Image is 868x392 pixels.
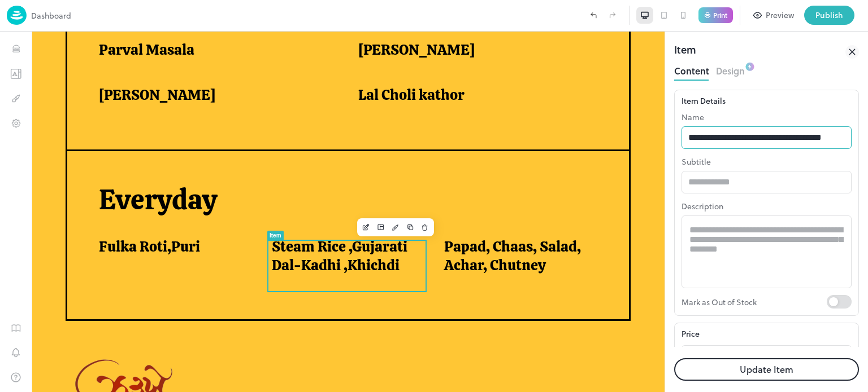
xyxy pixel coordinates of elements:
button: Update Item [674,358,859,381]
div: Item Details [682,95,852,107]
label: Undo (Ctrl + Z) [584,6,603,25]
button: Duplicate [371,188,386,203]
p: Everyday [67,151,572,186]
span: Lal Choli kathor [327,54,433,73]
button: Preview [747,6,801,25]
img: 17176603790935aougypbbjw.PNG%3Ft%3D1717660372586 [34,316,162,391]
button: Publish [804,6,854,25]
span: Parval Masala [67,9,163,28]
button: Edit [327,188,342,203]
label: Redo (Ctrl + Y) [603,6,622,25]
p: Mark as Out of Stock [682,295,827,309]
p: Description [682,200,852,212]
button: Layout [342,188,357,203]
p: Name [682,111,852,123]
div: Item [674,42,696,62]
p: Dashboard [31,10,71,21]
button: Design [716,62,745,77]
div: Publish [815,9,843,21]
p: Print [713,12,727,19]
img: logo-86c26b7e.jpg [7,6,27,25]
p: Price [682,328,700,340]
span: [PERSON_NAME] [327,9,443,28]
button: Delete [386,188,401,203]
div: Item [238,201,250,207]
button: Content [674,62,709,77]
span: Fulka Roti,Puri [67,206,168,224]
span: [PERSON_NAME] [67,54,184,73]
div: Preview [766,9,794,21]
button: Design [357,188,371,203]
span: Steam Rice ,Gujarati Dal-Kadhi ,Khichdi [240,206,385,243]
span: Papad, Chaas, Salad, Achar, Chutney [413,206,558,243]
p: Subtitle [682,156,852,168]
